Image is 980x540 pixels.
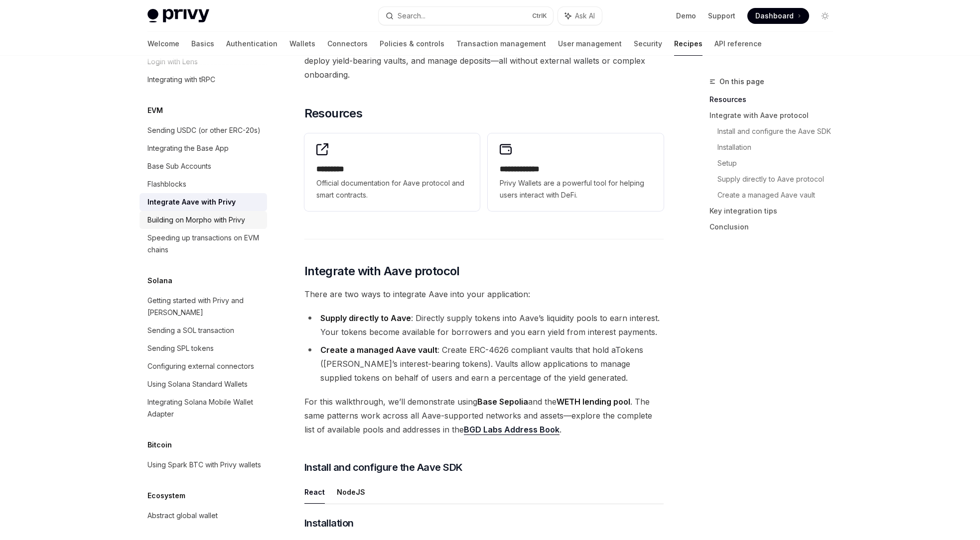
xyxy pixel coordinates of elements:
[140,357,267,375] a: Configuring external connectors
[379,7,553,25] button: Search...CtrlK
[304,263,460,279] span: Integrate with Aave protocol
[717,139,841,155] a: Installation
[140,229,267,259] a: Speeding up transactions on EVM chains
[304,133,480,211] a: **** ****Official documentation for Aave protocol and smart contracts.
[380,32,444,56] a: Policies & controls
[147,32,179,56] a: Welcome
[147,295,261,319] div: Getting started with Privy and [PERSON_NAME]
[747,8,809,24] a: Dashboard
[140,393,267,423] a: Integrating Solana Mobile Wallet Adapter
[147,160,211,172] div: Base Sub Accounts
[304,516,354,530] span: Installation
[147,232,261,256] div: Speeding up transactions on EVM chains
[709,108,841,123] a: Integrate with Aave protocol
[304,460,463,474] span: Install and configure the Aave SDK
[289,32,315,56] a: Wallets
[304,343,664,385] li: : Create ERC-4626 compliant vaults that hold aTokens ([PERSON_NAME]’s interest-bearing tokens). V...
[304,287,664,301] span: There are two ways to integrate Aave into your application:
[140,175,267,193] a: Flashblocks
[147,396,261,420] div: Integrating Solana Mobile Wallet Adapter
[304,395,664,436] span: For this walkthrough, we’ll demonstrate using and the . The same patterns work across all Aave-su...
[320,313,411,323] strong: Supply directly to Aave
[140,121,267,139] a: Sending USDC (or other ERC-20s)
[398,10,425,22] div: Search...
[532,12,547,20] span: Ctrl K
[676,11,696,21] a: Demo
[147,324,234,336] div: Sending a SOL transaction
[147,214,245,226] div: Building on Morpho with Privy
[147,342,214,354] div: Sending SPL tokens
[817,8,833,24] button: Toggle dark mode
[304,480,325,504] button: React
[634,32,662,56] a: Security
[140,375,267,393] a: Using Solana Standard Wallets
[140,211,267,229] a: Building on Morpho with Privy
[191,32,214,56] a: Basics
[226,32,278,56] a: Authentication
[717,155,841,171] a: Setup
[140,193,267,211] a: Integrate Aave with Privy
[140,456,267,474] a: Using Spark BTC with Privy wallets
[147,124,261,136] div: Sending USDC (or other ERC-20s)
[456,32,546,56] a: Transaction management
[147,105,163,116] h5: EVM
[500,177,651,201] span: Privy Wallets are a powerful tool for helping users interact with DeFi.
[147,378,248,390] div: Using Solana Standard Wallets
[316,177,468,201] span: Official documentation for Aave protocol and smart contracts.
[717,171,841,187] a: Supply directly to Aave protocol
[674,32,702,56] a: Recipes
[147,459,261,471] div: Using Spark BTC with Privy wallets
[147,439,172,451] h5: Bitcoin
[140,71,267,89] a: Integrating with tRPC
[464,425,560,435] a: BGD Labs Address Book
[709,219,841,235] a: Conclusion
[719,76,764,88] span: On this page
[558,32,622,56] a: User management
[147,142,229,154] div: Integrating the Base App
[140,157,267,175] a: Base Sub Accounts
[147,275,172,287] h5: Solana
[709,203,841,219] a: Key integration tips
[140,339,267,357] a: Sending SPL tokens
[714,32,762,56] a: API reference
[558,7,602,25] button: Ask AI
[575,11,595,21] span: Ask AI
[140,322,267,339] a: Sending a SOL transaction
[337,480,365,504] button: NodeJS
[717,123,841,139] a: Install and configure the Aave SDK
[557,397,630,407] strong: WETH lending pool
[147,9,209,23] img: light logo
[140,507,267,525] a: Abstract global wallet
[140,139,267,157] a: Integrating the Base App
[147,490,185,502] h5: Ecosystem
[477,397,528,407] strong: Base Sepolia
[140,292,267,322] a: Getting started with Privy and [PERSON_NAME]
[147,510,218,522] div: Abstract global wallet
[147,196,236,208] div: Integrate Aave with Privy
[708,11,735,21] a: Support
[147,74,215,86] div: Integrating with tRPC
[327,32,368,56] a: Connectors
[755,11,794,21] span: Dashboard
[304,106,363,121] span: Resources
[147,178,186,190] div: Flashblocks
[320,345,437,355] strong: Create a managed Aave vault
[709,92,841,108] a: Resources
[304,311,664,339] li: : Directly supply tokens into Aave’s liquidity pools to earn interest. Your tokens become availab...
[488,133,663,211] a: **** **** ***Privy Wallets are a powerful tool for helping users interact with DeFi.
[717,187,841,203] a: Create a managed Aave vault
[147,360,254,372] div: Configuring external connectors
